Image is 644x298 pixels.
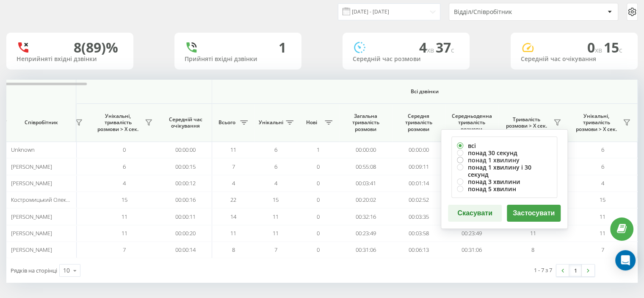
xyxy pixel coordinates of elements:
[339,142,392,158] td: 00:00:00
[436,38,454,56] span: 37
[601,163,604,170] span: 6
[123,179,126,187] span: 4
[339,158,392,175] td: 00:55:08
[531,246,534,253] span: 8
[159,192,212,208] td: 00:00:16
[232,179,235,187] span: 4
[317,213,320,220] span: 0
[230,196,236,203] span: 22
[392,158,445,175] td: 00:09:11
[74,39,118,56] div: 8 (89)%
[273,229,279,237] span: 11
[619,45,622,55] span: c
[587,38,604,56] span: 0
[230,229,236,237] span: 11
[259,119,283,126] span: Унікальні
[454,8,555,16] div: Відділ/Співробітник
[159,158,212,175] td: 00:00:15
[159,142,212,158] td: 00:00:00
[123,163,126,170] span: 6
[451,45,454,55] span: c
[451,113,492,133] span: Середньоденна тривалість розмови
[345,113,386,133] span: Загальна тривалість розмови
[317,179,320,187] span: 0
[11,179,52,187] span: [PERSON_NAME]
[339,225,392,242] td: 00:23:49
[317,229,320,237] span: 0
[279,39,286,56] div: 1
[317,246,320,253] span: 0
[237,88,612,95] span: Всі дзвінки
[230,213,236,220] span: 14
[63,266,70,275] div: 10
[11,229,52,237] span: [PERSON_NAME]
[11,267,57,274] span: Рядків на сторінці
[274,146,277,153] span: 6
[398,113,439,133] span: Середня тривалість розмови
[353,56,459,63] div: Середній час розмови
[600,229,605,237] span: 11
[14,119,69,126] span: Співробітник
[601,179,604,187] span: 4
[457,185,552,192] label: понад 5 хвилин
[317,163,320,170] span: 0
[122,229,127,237] span: 11
[11,213,52,220] span: [PERSON_NAME]
[521,56,627,63] div: Середній час очікування
[232,163,235,170] span: 7
[615,250,636,270] div: Open Intercom Messenger
[448,205,502,222] button: Скасувати
[600,213,605,220] span: 11
[185,56,291,63] div: Прийняті вхідні дзвінки
[166,116,205,129] span: Середній час очікування
[572,113,620,133] span: Унікальні, тривалість розмови > Х сек.
[11,196,81,203] span: Костромицький Олександр
[569,265,582,276] a: 1
[122,213,127,220] span: 11
[457,178,552,185] label: понад 3 хвилини
[392,225,445,242] td: 00:03:58
[530,229,536,237] span: 11
[457,164,552,178] label: понад 1 хвилину і 30 секунд
[457,156,552,164] label: понад 1 хвилину
[159,225,212,242] td: 00:00:20
[159,242,212,258] td: 00:00:14
[159,175,212,192] td: 00:00:12
[122,196,127,203] span: 15
[216,119,238,126] span: Всього
[232,246,235,253] span: 8
[274,163,277,170] span: 6
[392,242,445,258] td: 00:06:13
[601,146,604,153] span: 6
[457,149,552,156] label: понад 30 секунд
[604,38,622,56] span: 15
[273,213,279,220] span: 11
[534,266,552,274] div: 1 - 7 з 7
[17,56,123,63] div: Неприйняті вхідні дзвінки
[274,246,277,253] span: 7
[274,179,277,187] span: 4
[123,146,126,153] span: 0
[339,208,392,225] td: 00:32:16
[94,113,142,133] span: Унікальні, тривалість розмови > Х сек.
[301,119,322,126] span: Нові
[392,208,445,225] td: 00:03:35
[392,142,445,158] td: 00:00:00
[11,146,35,153] span: Unknown
[419,38,436,56] span: 4
[457,142,552,149] label: всі
[339,192,392,208] td: 00:20:02
[11,246,52,253] span: [PERSON_NAME]
[273,196,279,203] span: 15
[600,196,605,203] span: 15
[601,246,604,253] span: 7
[339,242,392,258] td: 00:31:06
[502,116,551,129] span: Тривалість розмови > Х сек.
[159,208,212,225] td: 00:00:11
[317,146,320,153] span: 1
[507,205,561,222] button: Застосувати
[339,175,392,192] td: 00:03:41
[427,45,436,55] span: хв
[123,246,126,253] span: 7
[392,175,445,192] td: 00:01:14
